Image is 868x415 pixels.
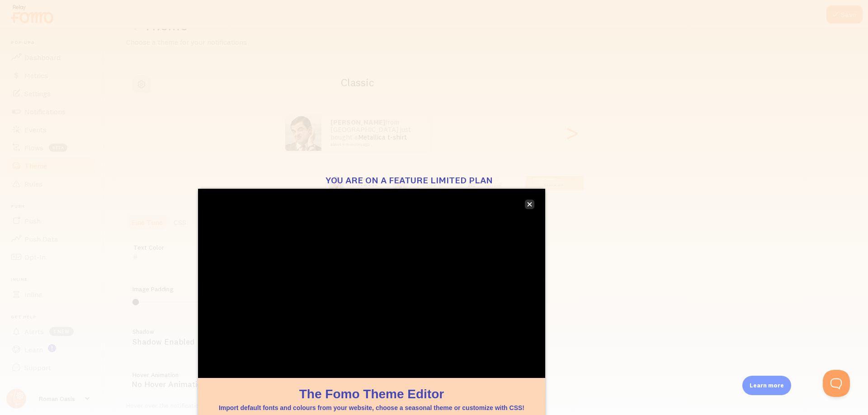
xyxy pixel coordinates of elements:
div: Learn more [742,376,791,395]
iframe: Help Scout Beacon - Open [823,370,850,397]
h1: The Fomo Theme Editor [209,385,534,403]
p: Import default fonts and colours from your website, choose a seasonal theme or customize with CSS! [209,403,534,412]
p: Learn more [750,381,784,390]
button: close, [525,200,534,209]
h3: You are on a feature limited plan [325,174,542,186]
